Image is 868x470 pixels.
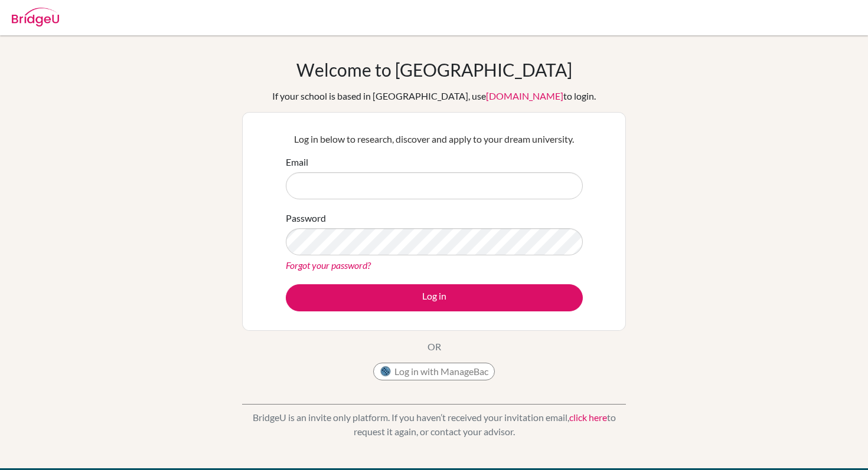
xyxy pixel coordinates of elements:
p: Log in below to research, discover and apply to your dream university. [286,132,583,146]
a: Forgot your password? [286,259,371,271]
div: If your school is based in [GEOGRAPHIC_DATA], use to login. [272,89,596,103]
h1: Welcome to [GEOGRAPHIC_DATA] [296,59,572,80]
a: click here [569,412,607,423]
button: Log in with ManageBac [373,363,495,380]
button: Log in [286,284,583,311]
img: Bridge-U [12,8,59,27]
p: BridgeU is an invite only platform. If you haven’t received your invitation email, to request it ... [242,410,626,439]
a: [DOMAIN_NAME] [486,90,563,101]
label: Email [286,155,308,169]
p: OR [428,340,441,354]
label: Password [286,211,326,225]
